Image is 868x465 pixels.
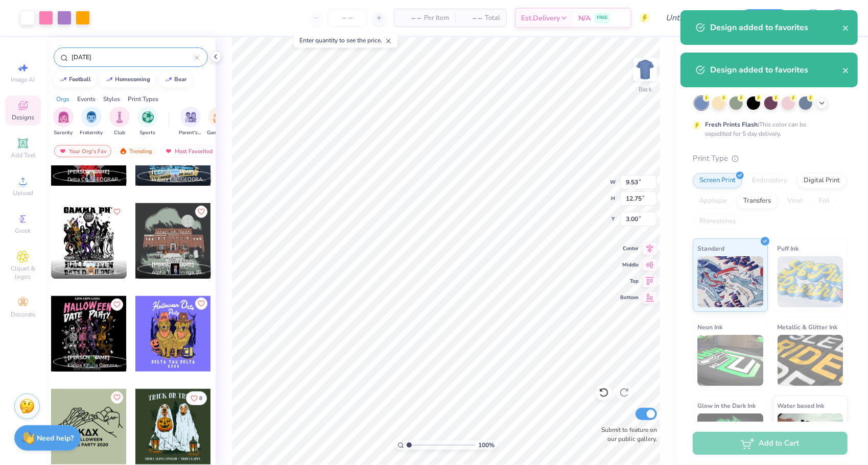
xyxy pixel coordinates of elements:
img: Puff Ink [778,256,843,307]
div: filter for Sports [137,107,158,137]
span: Standard [697,243,724,254]
span: FREE [597,14,607,21]
label: Submit to feature on our public gallery. [596,425,657,444]
img: Club Image [114,111,125,123]
strong: Need help? [37,433,74,443]
button: close [842,21,850,34]
img: Parent's Weekend Image [185,111,197,123]
img: trend_line.gif [59,77,67,83]
div: Design added to favorites [710,21,842,34]
img: most_fav.gif [165,148,173,155]
button: bear [159,72,192,87]
div: bear [175,77,187,82]
span: [PERSON_NAME] [152,168,194,176]
button: football [54,72,96,87]
span: Decorate [11,310,35,319]
button: filter button [137,107,158,137]
div: Most Favorited [160,145,218,157]
div: Vinyl [781,193,809,209]
div: This color can be expedited for 5 day delivery. [705,120,831,138]
span: Alpha Tau Omega, [GEOGRAPHIC_DATA][US_STATE], [GEOGRAPHIC_DATA] [152,269,207,277]
button: Like [195,206,207,218]
span: Est. Delivery [521,13,560,23]
div: Styles [103,94,120,104]
span: Pi Beta Phi, [GEOGRAPHIC_DATA][US_STATE] [152,176,207,184]
span: Clipart & logos [5,264,41,281]
div: filter for Sorority [53,107,74,137]
img: Standard [697,256,763,307]
div: Screen Print [693,173,742,188]
div: Enter quantity to see the price. [294,33,397,47]
div: Rhinestones [693,214,742,229]
span: Neon Ink [697,322,722,332]
div: Foil [812,193,836,209]
span: Metallic & Glitter Ink [778,322,838,332]
span: [PERSON_NAME] [152,261,194,268]
button: Like [111,299,123,311]
span: Upload [13,189,33,197]
span: Delta Chi, [GEOGRAPHIC_DATA][US_STATE] [67,176,123,184]
div: Orgs [56,94,69,104]
button: homecoming [100,72,155,87]
button: Like [186,391,207,405]
span: Club [114,129,125,137]
img: Sorority Image [58,111,69,123]
span: Water based Ink [778,400,825,411]
img: Fraternity Image [86,111,97,123]
span: Designs [12,113,34,121]
div: Applique [693,193,734,209]
div: Print Type [693,153,848,164]
div: filter for Game Day [207,107,230,137]
button: close [842,64,850,76]
span: – – [401,13,421,23]
div: Back [639,85,652,94]
div: Trending [114,145,157,157]
span: Sorority [54,129,73,137]
span: – – [461,13,482,23]
span: Kappa Kappa Gamma, [US_STATE][GEOGRAPHIC_DATA] [67,362,123,370]
div: Embroidery [745,173,794,188]
span: [PERSON_NAME] [67,261,110,268]
span: Per Item [424,13,449,23]
button: Like [111,391,123,404]
button: filter button [207,107,230,137]
span: Glow in the Dark Ink [697,400,756,411]
img: most_fav.gif [59,148,67,155]
span: Top [620,278,639,285]
button: filter button [80,107,103,137]
img: Neon Ink [697,335,763,386]
input: Untitled Design [658,8,733,28]
button: filter button [53,107,74,137]
span: Game Day [207,129,230,137]
span: Sports [140,129,156,137]
span: Fraternity [80,129,103,137]
span: Parent's Weekend [179,129,202,137]
div: homecoming [115,77,151,82]
span: Middle [620,261,639,268]
button: Like [111,206,123,218]
input: Try "Alpha" [71,52,195,62]
span: N/A [578,13,591,23]
span: 8 [199,396,202,401]
div: Transfers [737,193,778,209]
img: Metallic & Glitter Ink [778,335,843,386]
span: Add Text [11,151,35,159]
span: Puff Ink [778,243,799,254]
strong: Fresh Prints Flash: [705,120,759,129]
span: Greek [15,227,31,235]
span: 100 % [478,440,495,450]
div: Your Org's Fav [54,145,111,157]
img: trending.gif [119,148,127,155]
span: Bottom [620,294,639,301]
div: filter for Fraternity [80,107,103,137]
div: Design added to favorites [710,64,842,76]
div: filter for Club [109,107,130,137]
img: trend_line.gif [105,77,113,83]
span: Center [620,245,639,252]
img: Back [635,59,655,80]
div: Print Types [128,94,158,104]
span: [PERSON_NAME] [67,354,110,361]
div: Digital Print [797,173,847,188]
img: Glow in the Dark Ink [697,413,763,464]
button: filter button [179,107,202,137]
